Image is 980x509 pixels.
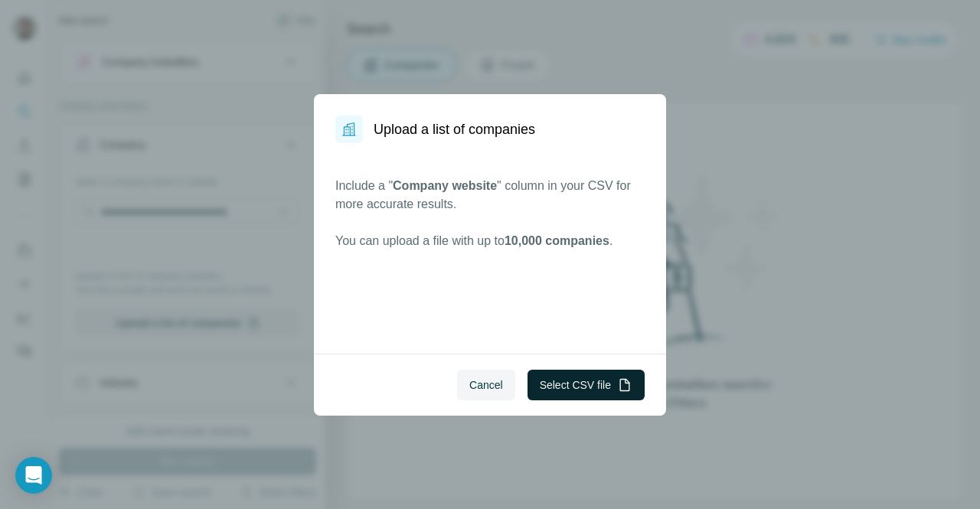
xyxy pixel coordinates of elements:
[15,457,52,494] div: Open Intercom Messenger
[505,234,609,247] span: 10,000 companies
[335,232,645,250] p: You can upload a file with up to .
[393,179,497,192] span: Company website
[457,370,515,400] button: Cancel
[469,377,503,393] span: Cancel
[528,370,645,400] button: Select CSV file
[374,119,535,140] h1: Upload a list of companies
[335,177,645,214] p: Include a " " column in your CSV for more accurate results.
